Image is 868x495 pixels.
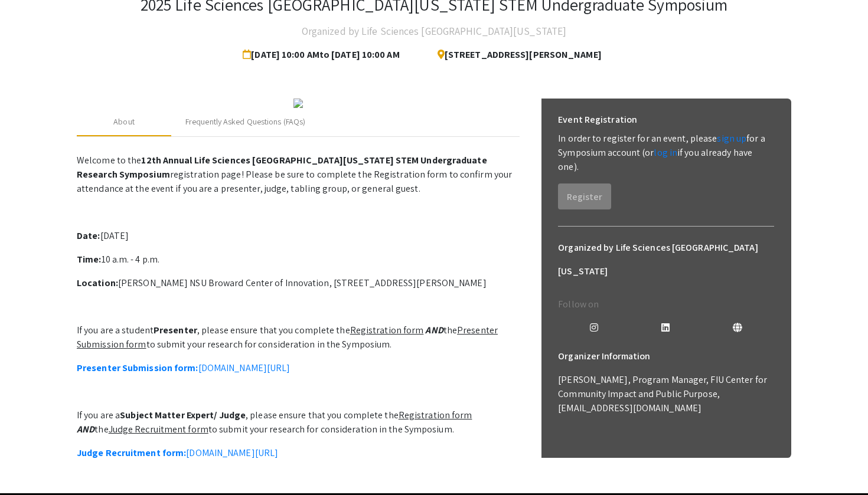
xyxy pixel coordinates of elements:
[77,253,520,267] p: 10 a.m. - 4 p.m.
[77,276,520,290] p: [PERSON_NAME] NSU Broward Center of Innovation, [STREET_ADDRESS][PERSON_NAME]
[9,442,50,486] iframe: Chat
[109,423,208,435] u: Judge Recruitment form
[350,324,424,336] u: Registration form
[428,43,602,67] span: [STREET_ADDRESS][PERSON_NAME]
[77,229,520,243] p: [DATE]
[293,99,303,108] img: 32153a09-f8cb-4114-bf27-cfb6bc84fc69.png
[77,447,278,459] a: Judge Recruitment form:[DOMAIN_NAME][URL]
[77,447,186,459] strong: Judge Recruitment form:
[77,154,487,181] strong: 12th Annual Life Sciences [GEOGRAPHIC_DATA][US_STATE] STEM Undergraduate Research Symposium
[113,116,135,128] div: About
[77,153,520,196] p: Welcome to the registration page! Please be sure to complete the Registration form to confirm you...
[77,324,498,350] u: Presenter Submission form
[77,323,520,352] p: If you are a student , please ensure that you complete the the to submit your research for consid...
[243,43,404,67] span: [DATE] 10:00 AM to [DATE] 10:00 AM
[558,345,774,368] h6: Organizer Information
[185,116,305,128] div: Frequently Asked Questions (FAQs)
[425,324,443,336] em: AND
[77,362,290,374] a: Presenter Submission form:[DOMAIN_NAME][URL]
[77,253,102,265] strong: Time:
[558,108,637,132] h6: Event Registration
[77,277,118,289] strong: Location:
[77,362,198,374] strong: Presenter Submission form:
[558,132,774,174] p: In order to register for an event, please for a Symposium account (or if you already have one).
[654,146,677,159] a: log in
[558,297,774,312] p: Follow on
[77,423,94,435] em: AND
[120,409,246,421] strong: Subject Matter Expert/ Judge
[302,19,566,43] h4: Organized by Life Sciences [GEOGRAPHIC_DATA][US_STATE]
[558,236,774,283] h6: Organized by Life Sciences [GEOGRAPHIC_DATA][US_STATE]
[77,408,520,437] p: If you are a , please ensure that you complete the the to submit your research for consideration ...
[558,183,611,209] button: Register
[154,324,197,336] strong: Presenter
[77,230,100,242] strong: Date:
[558,373,774,415] p: [PERSON_NAME], Program Manager, FIU Center for Community Impact and Public Purpose, [EMAIL_ADDRES...
[717,132,746,145] a: sign up
[399,409,472,421] u: Registration form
